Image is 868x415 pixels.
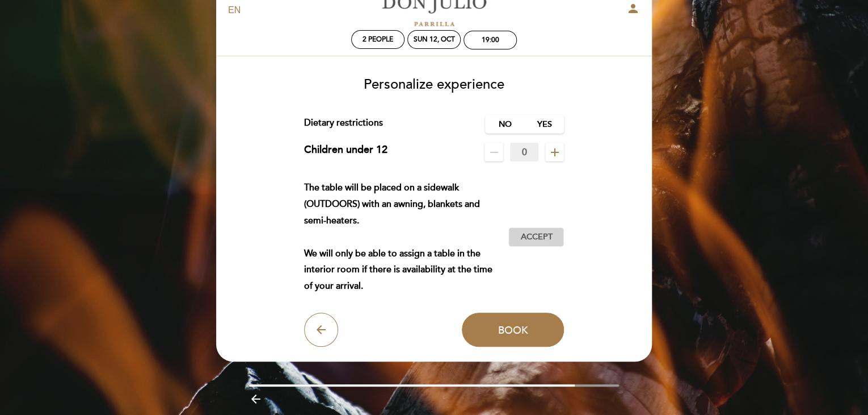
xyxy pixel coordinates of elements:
[363,35,393,44] span: 2 people
[249,392,263,406] i: arrow_backward
[304,313,338,347] button: arrow_back
[485,115,525,134] label: No
[304,180,509,294] div: The table will be placed on a sidewalk (OUTDOORS) with an awning, blankets and semi-heaters. We w...
[626,2,640,15] i: person
[482,36,499,44] div: 19:00
[498,323,528,336] span: Book
[487,146,501,159] i: remove
[314,323,328,337] i: arrow_back
[548,146,562,159] i: add
[304,115,486,134] div: Dietary restrictions
[462,313,564,347] button: Book
[364,76,504,93] span: Personalize experience
[304,143,387,161] div: Children under 12
[626,2,640,19] button: person
[520,231,552,243] span: Accept
[508,227,564,247] button: Accept
[414,35,455,44] div: Sun 12, Oct
[524,115,564,134] label: Yes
